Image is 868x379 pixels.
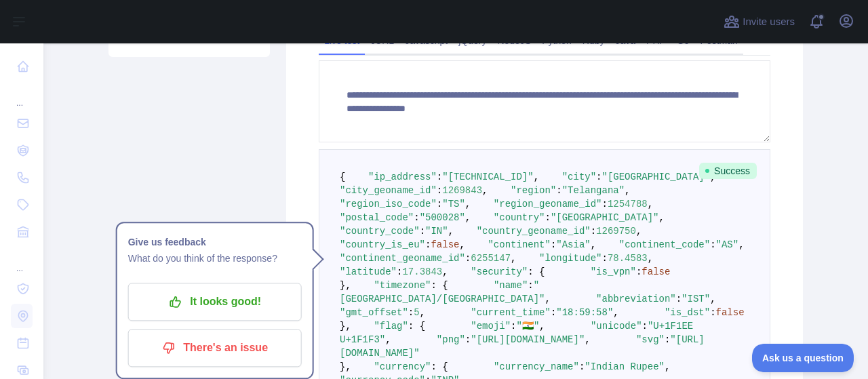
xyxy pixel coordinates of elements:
span: : [710,239,715,250]
span: , [539,321,545,332]
p: It looks good! [138,290,292,313]
span: , [636,226,642,237]
span: "500028" [420,212,465,223]
span: , [385,334,391,345]
span: Invite users [743,14,795,30]
span: "current_time" [471,307,551,318]
span: "TS" [442,199,465,210]
span: "is_dst" [665,307,710,318]
span: "region_geoname_id" [494,199,602,210]
span: false [716,307,745,318]
span: : [596,172,601,182]
span: : [397,266,402,277]
span: : [636,266,642,277]
span: "latitude" [340,266,397,277]
span: : [545,212,550,223]
span: "gmt_offset" [340,307,408,318]
span: "Asia" [556,239,590,250]
button: Invite users [721,11,797,33]
span: : [551,307,556,318]
span: : [437,172,442,182]
span: , [648,199,653,210]
span: "Telangana" [562,185,625,196]
span: 6255147 [471,253,511,264]
span: , [665,361,670,372]
span: : [465,253,471,264]
span: : [551,239,556,250]
span: "AS" [716,239,739,250]
span: : [437,199,442,210]
span: false [431,239,459,250]
span: "continent" [488,239,550,250]
span: "svg" [636,334,665,345]
span: "name" [494,280,528,291]
span: "ip_address" [368,172,437,182]
button: It looks good! [128,283,302,321]
span: , [585,334,590,345]
span: "[TECHNICAL_ID]" [442,172,533,182]
span: false [642,266,670,277]
span: "flag" [374,321,408,332]
span: "unicode" [591,321,642,332]
span: "postal_code" [340,212,414,223]
span: : [602,199,608,210]
span: : [642,321,648,332]
span: "currency_name" [494,361,579,372]
span: : [665,334,670,345]
button: There's an issue [128,329,302,367]
span: , [738,239,744,250]
span: : [556,185,561,196]
span: "Indian Rupee" [585,361,665,372]
span: , [465,199,471,210]
span: "region" [511,185,556,196]
span: "longitude" [539,253,601,264]
span: 1269750 [596,226,636,237]
span: : [676,294,682,304]
span: : [591,226,596,237]
iframe: Toggle Customer Support [752,344,854,372]
span: , [459,239,465,250]
span: "country_geoname_id" [477,226,591,237]
span: "city_geoname_id" [340,185,437,196]
span: : [437,185,442,196]
span: "[GEOGRAPHIC_DATA]" [602,172,711,182]
span: , [448,226,454,237]
span: "country" [494,212,545,223]
span: }, [340,321,351,332]
span: "is_vpn" [591,266,636,277]
span: : { [431,280,448,291]
h1: Give us feedback [128,234,302,250]
span: : [414,212,419,223]
span: { [340,172,345,182]
span: "[GEOGRAPHIC_DATA]" [551,212,659,223]
span: "png" [437,334,465,345]
span: : [579,361,585,372]
span: : [710,307,715,318]
span: 5 [414,307,419,318]
div: ... [11,247,33,274]
span: , [545,294,550,304]
span: : { [431,361,448,372]
span: , [465,212,471,223]
span: "security" [471,266,528,277]
span: : [420,226,425,237]
span: : [465,334,471,345]
span: : { [408,321,425,332]
span: 17.3843 [402,266,442,277]
span: , [625,185,630,196]
span: "18:59:58" [556,307,613,318]
span: , [613,307,618,318]
span: : [511,321,516,332]
span: , [534,172,539,182]
span: "IST" [682,294,710,304]
span: "[URL][DOMAIN_NAME]" [471,334,585,345]
span: "continent_geoname_id" [340,253,465,264]
span: , [442,266,448,277]
span: , [420,307,425,318]
span: : [528,280,533,291]
p: What do you think of the response? [128,250,302,266]
span: : [408,307,414,318]
p: There's an issue [138,336,292,359]
span: , [591,239,596,250]
span: "abbreviation" [596,294,676,304]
